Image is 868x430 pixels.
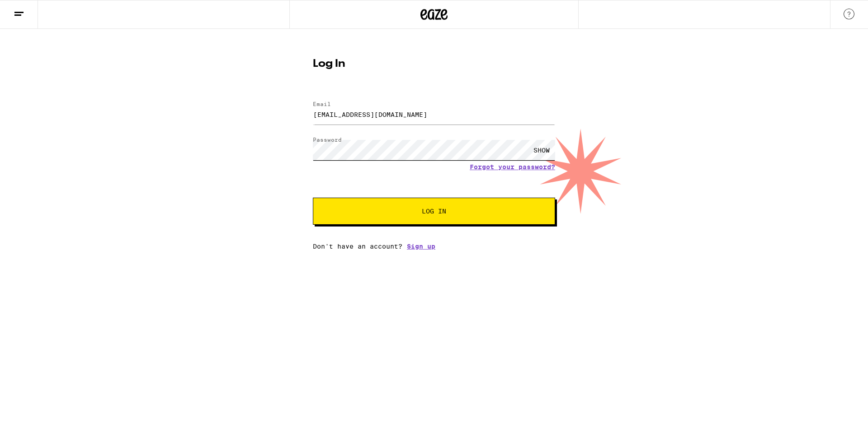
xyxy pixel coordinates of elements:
input: Verified by Zero Phishing [313,104,555,125]
h1: Log In [313,59,555,69]
a: Forgot your password? [470,163,555,171]
a: Sign up [407,243,435,250]
div: SHOW [528,140,555,160]
button: Log In [313,198,555,225]
span: Log In [422,208,446,214]
label: Email [313,101,331,107]
div: Don't have an account? [313,243,555,250]
label: Password [313,137,342,143]
span: Help [20,6,39,14]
